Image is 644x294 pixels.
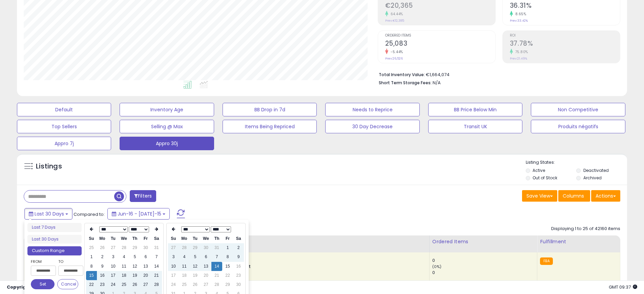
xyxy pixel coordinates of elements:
b: Total Inventory Value: [379,72,425,77]
td: 29 [222,280,233,289]
button: 30 Day Decrease [325,120,419,133]
td: 9 [97,262,108,271]
div: 0 [432,257,537,264]
td: 26 [129,280,140,289]
td: 29 [190,243,201,252]
th: Mo [179,234,190,243]
td: 1 [86,252,97,262]
td: 11 [119,262,129,271]
td: 2 [97,252,108,262]
td: 10 [108,262,119,271]
td: 23 [97,280,108,289]
label: From [31,258,55,265]
td: 5 [190,252,201,262]
td: 27 [140,280,151,289]
td: 30 [201,243,211,252]
th: Su [168,234,179,243]
h2: 36.31% [510,2,620,11]
span: 2025-08-15 09:37 GMT [609,284,637,290]
th: We [119,234,129,243]
td: 16 [233,262,244,271]
td: 25 [119,280,129,289]
li: Last 7 Days [27,223,82,232]
div: 0 [432,270,537,276]
li: €1,664,074 [379,70,615,78]
td: 19 [129,271,140,280]
button: Produits négatifs [531,120,625,133]
td: 25 [179,280,190,289]
small: 64.44% [388,12,403,17]
small: 75.80% [513,49,528,54]
td: 28 [119,243,129,252]
small: 8.65% [513,12,526,17]
td: 14 [211,262,222,271]
h5: Listings [36,162,62,171]
td: 22 [86,280,97,289]
button: Filters [130,190,156,202]
h2: 37.78% [510,40,620,49]
button: Needs to Reprice [325,103,419,116]
button: Transit UK [428,120,522,133]
small: Prev: 33.42% [510,19,528,23]
div: Displaying 1 to 25 of 42160 items [551,226,620,232]
td: 26 [190,280,201,289]
td: 21 [211,271,222,280]
td: 27 [201,280,211,289]
td: 29 [129,243,140,252]
label: Archived [583,175,602,181]
span: ROI [510,34,620,38]
td: 28 [179,243,190,252]
button: Last 30 Days [24,208,72,220]
th: Fr [222,234,233,243]
td: 31 [211,243,222,252]
th: Tu [190,234,201,243]
td: 24 [108,280,119,289]
td: 12 [129,262,140,271]
th: Sa [233,234,244,243]
td: 3 [168,252,179,262]
td: 25 [86,243,97,252]
label: Deactivated [583,167,609,173]
button: Columns [558,190,590,202]
button: Items Being Repriced [223,120,317,133]
td: 11 [179,262,190,271]
button: Save View [522,190,557,202]
label: Active [533,167,545,173]
button: Non Competitive [531,103,625,116]
label: To [58,258,78,265]
td: 30 [140,243,151,252]
td: 2 [233,243,244,252]
th: Tu [108,234,119,243]
button: Actions [591,190,620,202]
td: 6 [140,252,151,262]
td: 16 [97,271,108,280]
td: 24 [168,280,179,289]
td: 17 [168,271,179,280]
td: 13 [201,262,211,271]
span: Columns [563,193,584,199]
button: BB Price Below Min [428,103,522,116]
td: 31 [151,243,162,252]
th: Th [211,234,222,243]
span: Jun-16 - [DATE]-15 [118,210,161,217]
h2: 25,083 [385,40,495,49]
div: seller snap | | [7,284,118,291]
td: 13 [140,262,151,271]
p: Listing States: [526,159,627,166]
td: 18 [119,271,129,280]
span: Ordered Items [385,34,495,38]
button: BB Drop in 7d [223,103,317,116]
td: 6 [201,252,211,262]
li: Custom Range [27,246,82,255]
th: Su [86,234,97,243]
label: Out of Stock [533,175,557,181]
td: 14 [151,262,162,271]
button: Inventory Age [120,103,214,116]
td: 3 [108,252,119,262]
td: 17 [108,271,119,280]
span: N/A [433,80,441,86]
td: 9 [233,252,244,262]
span: Last 30 Days [35,210,64,217]
button: Set [31,279,55,289]
td: 27 [168,243,179,252]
